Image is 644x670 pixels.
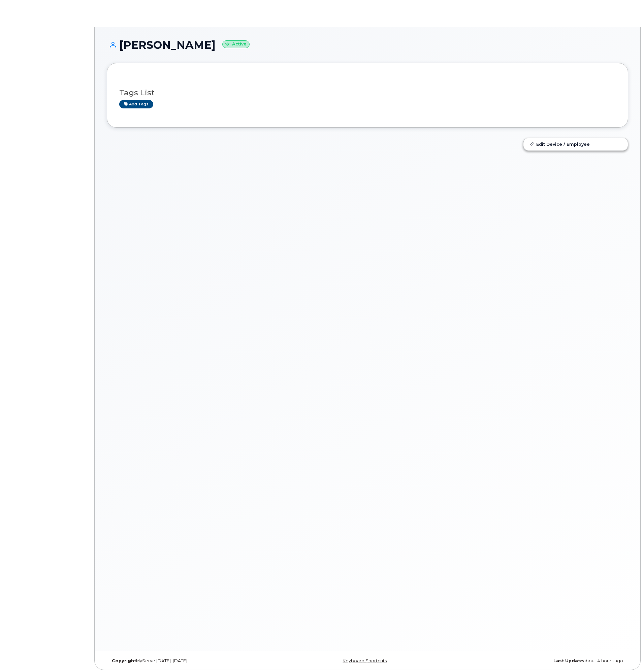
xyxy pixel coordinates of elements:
[112,658,136,663] strong: Copyright
[553,658,583,663] strong: Last Update
[454,658,628,664] div: about 4 hours ago
[107,39,628,51] h1: [PERSON_NAME]
[343,658,387,663] a: Keyboard Shortcuts
[107,658,281,664] div: MyServe [DATE]–[DATE]
[222,40,250,48] small: Active
[119,100,153,108] a: Add tags
[523,138,628,150] a: Edit Device / Employee
[119,89,616,97] h3: Tags List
